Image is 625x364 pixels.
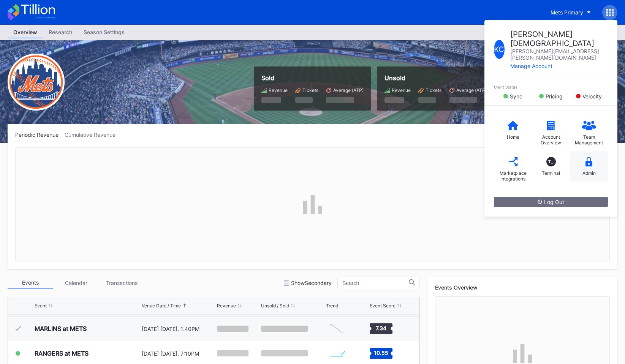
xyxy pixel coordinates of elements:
div: [DATE] [DATE], 1:40PM [142,326,215,332]
div: K C [494,40,505,59]
div: Revenue [217,303,236,309]
div: Periodic Revenue [15,131,65,138]
a: Overview [8,27,43,38]
div: Event Score [370,303,396,309]
div: [DATE] [DATE], 7:10PM [142,350,215,357]
div: Average (ATP) [333,87,364,93]
div: Unsold / Sold [261,303,289,309]
div: Velocity [582,93,602,100]
div: T_ [546,157,556,166]
div: Average (ATP) [456,87,487,93]
div: Cumulative Revenue [65,131,122,138]
a: Research [43,27,78,38]
div: Manage Account [510,63,608,69]
div: Unsold [384,74,487,82]
div: Season Settings [78,27,130,38]
div: [PERSON_NAME][EMAIL_ADDRESS][PERSON_NAME][DOMAIN_NAME] [510,48,608,61]
text: 7.34 [376,325,386,331]
div: Admin [582,170,596,176]
div: RANGERS at METS [35,350,89,357]
div: MARLINS at METS [35,325,87,332]
div: Research [43,27,78,38]
div: Home [507,134,519,140]
div: Trend [326,303,338,309]
div: Event [35,303,47,309]
div: Sold [261,74,364,82]
svg: Chart title [326,344,349,363]
svg: Chart title [326,319,349,338]
div: Terminal [542,170,560,176]
div: [PERSON_NAME] [DEMOGRAPHIC_DATA] [510,30,608,48]
div: Log Out [538,199,564,205]
a: Season Settings [78,27,130,38]
button: Mets Primary [545,5,597,19]
div: Team Management [574,134,604,146]
div: Tickets [302,87,318,93]
div: Mets Primary [551,9,583,16]
img: New-York-Mets-Transparent.png [8,54,65,111]
div: Events [8,277,53,289]
text: 10.55 [374,350,388,356]
div: Show Secondary [291,280,332,286]
div: Venue Date / Time [142,303,181,309]
input: Search [342,280,409,286]
button: Log Out [494,197,608,207]
div: Revenue [392,87,411,93]
div: Revenue [269,87,288,93]
div: Calendar [53,277,99,289]
div: Account Overview [536,134,566,146]
div: Events Overview [435,284,610,291]
div: Pricing [546,93,563,100]
div: Client Status [494,85,608,89]
div: Tickets [426,87,441,93]
div: Transactions [99,277,144,289]
div: Sync [510,93,522,100]
div: Marketplace Integrations [498,170,528,182]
